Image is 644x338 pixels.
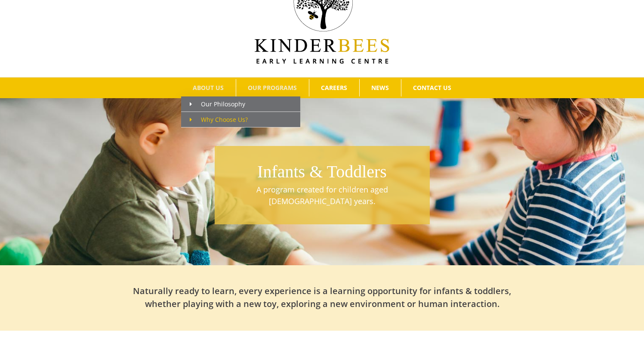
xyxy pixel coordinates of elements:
[181,96,300,112] a: Our Philosophy
[219,184,425,207] p: A program created for children aged [DEMOGRAPHIC_DATA] years.
[190,115,248,124] span: Why Choose Us?
[193,85,224,91] span: ABOUT US
[371,85,389,91] span: NEWS
[236,79,309,96] a: OUR PROGRAMS
[219,160,425,184] h1: Infants & Toddlers
[13,78,631,98] nav: Main Menu
[181,79,236,96] a: ABOUT US
[321,85,347,91] span: CAREERS
[309,79,359,96] a: CAREERS
[360,79,401,96] a: NEWS
[190,100,245,108] span: Our Philosophy
[401,79,463,96] a: CONTACT US
[181,112,300,127] a: Why Choose Us?
[133,285,512,310] h2: Naturally ready to learn, every experience is a learning opportunity for infants & toddlers, whet...
[413,85,451,91] span: CONTACT US
[248,85,297,91] span: OUR PROGRAMS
